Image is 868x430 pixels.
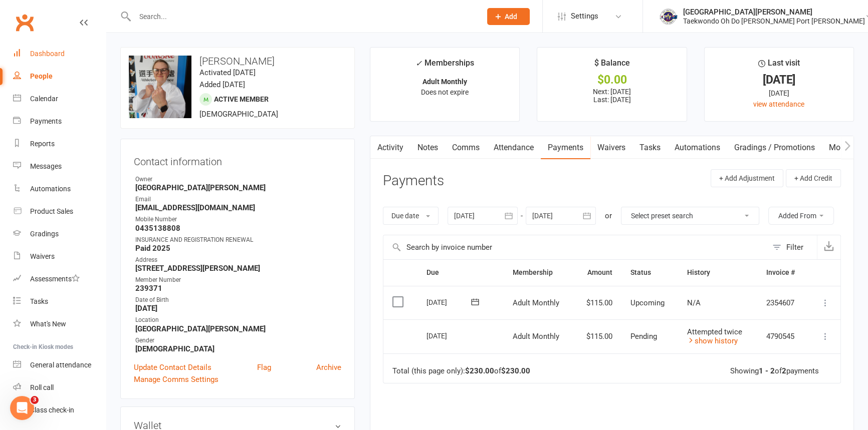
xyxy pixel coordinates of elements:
div: Address [135,255,341,265]
a: Class kiosk mode [13,399,106,421]
a: Attendance [487,136,541,159]
th: Status [621,260,678,285]
button: Add [487,8,530,25]
a: Notes [410,136,445,159]
strong: [EMAIL_ADDRESS][DOMAIN_NAME] [135,203,341,212]
h3: Payments [383,173,444,189]
div: Waivers [30,252,55,260]
span: N/A [687,298,701,307]
span: Settings [571,5,598,28]
span: Upcoming [630,298,665,307]
div: Assessments [30,275,80,283]
button: + Add Credit [786,169,841,187]
span: Active member [214,95,269,103]
span: 3 [31,396,39,404]
img: image1749632086.png [129,56,191,118]
a: Manage Comms Settings [134,373,219,385]
strong: [DEMOGRAPHIC_DATA] [135,344,341,353]
p: Next: [DATE] Last: [DATE] [546,88,677,104]
strong: [GEOGRAPHIC_DATA][PERSON_NAME] [135,183,341,192]
div: Last visit [758,57,800,75]
a: Flag [257,361,271,373]
strong: [DATE] [135,304,341,313]
a: People [13,65,106,88]
a: Automations [668,136,727,159]
input: Search... [132,10,474,24]
span: Adult Monthly [513,332,559,341]
div: Tasks [30,297,48,305]
strong: $230.00 [465,366,494,375]
h3: [PERSON_NAME] [129,56,346,67]
span: [DEMOGRAPHIC_DATA] [199,110,278,119]
div: What's New [30,320,66,328]
a: Messages [13,155,106,178]
th: History [678,260,757,285]
a: Update Contact Details [134,361,211,373]
div: Member Number [135,275,341,285]
a: Assessments [13,268,106,290]
strong: 239371 [135,284,341,293]
a: Gradings [13,223,106,245]
td: 2354607 [757,286,808,320]
a: Calendar [13,88,106,110]
a: view attendance [753,100,804,108]
button: Added From [768,207,834,225]
strong: 1 - 2 [759,366,775,375]
div: Mobile Number [135,215,341,224]
a: Reports [13,133,106,155]
a: Archive [316,361,341,373]
span: Adult Monthly [513,298,559,307]
div: Automations [30,185,71,193]
div: Roll call [30,383,54,391]
div: Filter [786,241,803,253]
input: Search by invoice number [383,235,767,259]
a: Tasks [13,290,106,313]
time: Added [DATE] [199,80,245,89]
span: Attempted twice [687,327,742,336]
button: Due date [383,207,439,225]
a: Product Sales [13,200,106,223]
a: Automations [13,178,106,200]
a: Payments [541,136,590,159]
strong: [STREET_ADDRESS][PERSON_NAME] [135,264,341,273]
a: Payments [13,110,106,133]
i: ✓ [415,59,422,68]
strong: $230.00 [501,366,530,375]
th: Due [417,260,503,285]
div: or [605,210,612,222]
a: What's New [13,313,106,335]
div: Showing of payments [730,367,819,375]
td: $115.00 [574,286,621,320]
a: Gradings / Promotions [727,136,822,159]
div: Gradings [30,230,59,238]
a: Clubworx [12,10,37,35]
a: Waivers [13,245,106,268]
a: Dashboard [13,43,106,65]
a: Activity [370,136,410,159]
a: show history [687,336,738,345]
strong: 0435138808 [135,224,341,233]
div: Messages [30,162,62,170]
a: Tasks [632,136,668,159]
td: 4790545 [757,319,808,353]
div: Total (this page only): of [392,367,530,375]
div: Gender [135,336,341,345]
th: Invoice # [757,260,808,285]
td: $115.00 [574,319,621,353]
div: [DATE] [426,328,473,343]
div: Taekwondo Oh Do [PERSON_NAME] Port [PERSON_NAME] [683,17,865,26]
div: [DATE] [714,75,844,85]
div: Memberships [415,57,474,75]
div: $0.00 [546,75,677,85]
time: Activated [DATE] [199,68,256,77]
strong: [GEOGRAPHIC_DATA][PERSON_NAME] [135,324,341,333]
th: Membership [504,260,574,285]
th: Amount [574,260,621,285]
div: General attendance [30,361,91,369]
a: General attendance kiosk mode [13,354,106,376]
button: + Add Adjustment [711,169,783,187]
div: Owner [135,175,341,184]
div: Reports [30,140,55,148]
a: Waivers [590,136,632,159]
span: Does not expire [421,88,469,96]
